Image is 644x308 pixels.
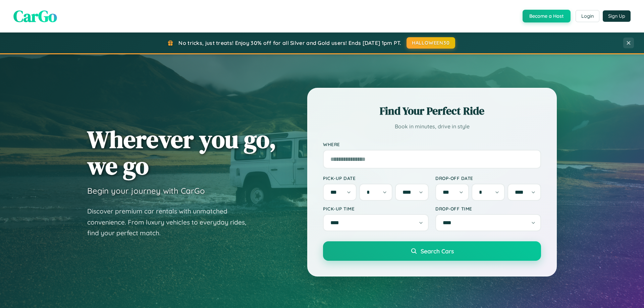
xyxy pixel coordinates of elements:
[576,10,599,22] button: Login
[523,10,571,22] button: Become a Host
[407,37,455,49] button: HALLOWEEN30
[435,206,541,211] label: Drop-off Time
[87,126,276,179] h1: Wherever you go, we go
[323,141,541,147] label: Where
[435,175,541,181] label: Drop-off Date
[178,40,401,46] span: No tricks, just treats! Enjoy 30% off for all Silver and Gold users! Ends [DATE] 1pm PT.
[87,186,205,196] h3: Begin your journey with CarGo
[323,175,429,181] label: Pick-up Date
[323,122,541,131] p: Book in minutes, drive in style
[323,104,541,118] h2: Find Your Perfect Ride
[323,206,429,211] label: Pick-up Time
[421,247,454,255] span: Search Cars
[13,5,57,27] span: CarGo
[603,10,631,22] button: Sign Up
[87,206,255,239] p: Discover premium car rentals with unmatched convenience. From luxury vehicles to everyday rides, ...
[323,241,541,261] button: Search Cars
